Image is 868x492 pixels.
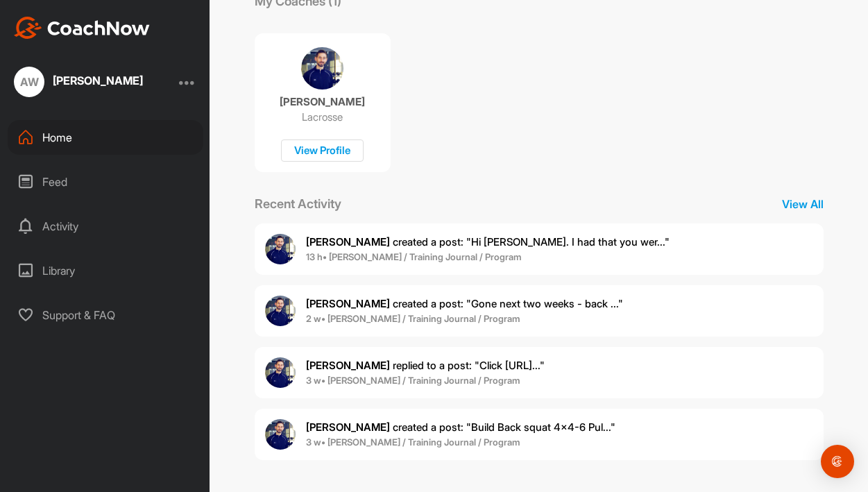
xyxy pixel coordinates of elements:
img: user avatar [265,234,296,264]
div: Open Intercom Messenger [821,445,854,478]
b: [PERSON_NAME] [306,235,390,248]
b: [PERSON_NAME] [306,297,390,310]
img: user avatar [265,419,296,450]
span: created a post : "Build Back squat 4x4-6 Pul..." [306,421,615,434]
div: Activity [8,209,203,244]
p: Recent Activity [255,194,341,213]
div: View Profile [281,139,364,162]
div: Home [8,120,203,155]
img: coach avatar [301,47,343,90]
span: replied to a post : "Click [URL]..." [306,359,545,372]
div: AW [14,67,44,97]
p: Lacrosse [302,110,343,124]
img: user avatar [265,296,296,326]
p: View All [782,196,824,212]
b: [PERSON_NAME] [306,359,390,372]
b: 3 w • [PERSON_NAME] / Training Journal / Program [306,436,520,448]
b: [PERSON_NAME] [306,421,390,434]
b: 3 w • [PERSON_NAME] / Training Journal / Program [306,375,520,386]
img: user avatar [265,357,296,388]
div: [PERSON_NAME] [53,75,143,86]
span: created a post : "Gone next two weeks - back ..." [306,297,623,310]
div: Library [8,253,203,288]
img: CoachNow [14,17,150,39]
b: 2 w • [PERSON_NAME] / Training Journal / Program [306,313,520,324]
div: Feed [8,164,203,199]
p: [PERSON_NAME] [280,95,365,109]
b: 13 h • [PERSON_NAME] / Training Journal / Program [306,251,521,262]
span: created a post : "Hi [PERSON_NAME]. I had that you wer..." [306,235,670,248]
div: Support & FAQ [8,298,203,332]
